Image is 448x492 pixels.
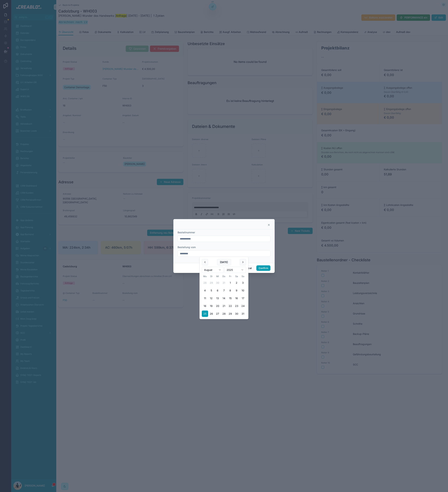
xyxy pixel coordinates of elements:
button: Samstag, 9. August 2025 [233,287,240,294]
th: Freitag [227,275,233,278]
button: Sonntag, 3. August 2025 [240,280,246,286]
button: Mittwoch, 13. August 2025 [215,295,221,301]
button: Donnerstag, 21. August 2025 [221,303,227,309]
span: Bestellung vom [178,246,196,249]
button: Montag, 4. August 2025 [202,287,208,294]
button: Sonntag, 10. August 2025 [240,287,246,294]
button: Freitag, 8. August 2025 [227,287,233,294]
button: Confirm [256,265,270,271]
button: Dienstag, 5. August 2025 [208,287,215,294]
th: Montag [202,275,208,278]
button: Dienstag, 19. August 2025 [208,303,215,309]
button: Freitag, 15. August 2025 [227,295,233,301]
button: Dienstag, 26. August 2025 [208,311,215,317]
button: Donnerstag, 31. Juli 2025 [221,280,227,286]
table: August 2025 [202,275,246,317]
button: Sonntag, 24. August 2025 [240,303,246,309]
button: Dienstag, 29. Juli 2025 [208,280,215,286]
button: Montag, 11. August 2025 [202,295,208,301]
th: Mittwoch [215,275,221,278]
button: Freitag, 22. August 2025 [227,303,233,309]
button: Montag, 18. August 2025 [202,303,208,309]
button: Dienstag, 12. August 2025 [208,295,215,301]
button: Donnerstag, 7. August 2025 [221,287,227,294]
button: Samstag, 16. August 2025 [233,295,240,301]
span: Bestellnummer [178,231,195,234]
button: Freitag, 1. August 2025 [227,280,233,286]
th: Samstag [233,275,240,278]
button: Mittwoch, 30. Juli 2025 [215,280,221,286]
button: [DATE] [217,259,231,265]
button: Mittwoch, 20. August 2025 [215,303,221,309]
button: Samstag, 23. August 2025 [233,303,240,309]
button: Mittwoch, 6. August 2025 [215,287,221,294]
button: Donnerstag, 28. August 2025 [221,311,227,317]
button: Montag, 25. August 2025, selected [202,311,208,317]
button: Freitag, 29. August 2025 [227,311,233,317]
button: Samstag, 2. August 2025 [233,280,240,286]
th: Donnerstag [221,275,227,278]
button: Donnerstag, 14. August 2025 [221,295,227,301]
button: Montag, 28. Juli 2025 [202,280,208,286]
button: Mittwoch, 27. August 2025 [215,311,221,317]
th: Sonntag [240,275,246,278]
th: Dienstag [208,275,215,278]
button: Samstag, 30. August 2025 [233,311,240,317]
button: Sonntag, 17. August 2025 [240,295,246,301]
button: Sonntag, 31. August 2025 [240,311,246,317]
